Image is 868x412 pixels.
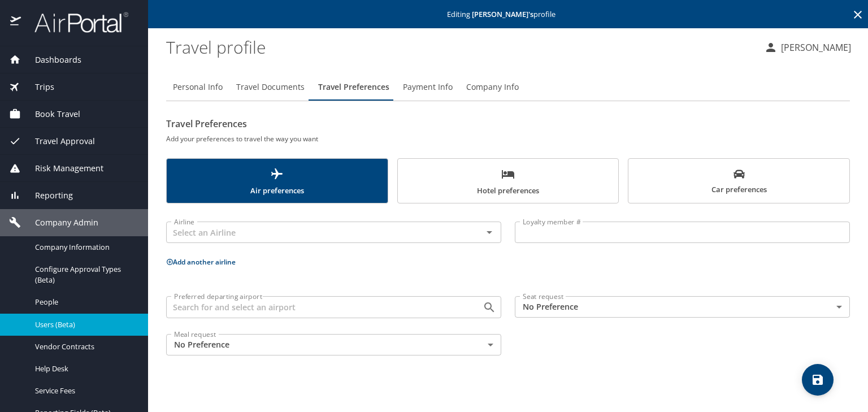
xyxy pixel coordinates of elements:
[35,341,134,352] span: Vendor Contracts
[170,225,465,240] input: Select an Airline
[405,167,612,197] span: Hotel preferences
[318,80,389,94] span: Travel Preferences
[21,135,95,148] span: Travel Approval
[35,264,134,285] span: Configure Approval Types (Beta)
[759,37,856,58] button: [PERSON_NAME]
[515,296,850,318] div: No Preference
[35,242,134,253] span: Company Information
[21,189,73,202] span: Reporting
[166,334,501,355] div: No Preference
[481,300,497,315] button: Open
[35,385,134,396] span: Service Fees
[21,108,80,120] span: Book Travel
[170,300,465,314] input: Search for and select an airport
[802,364,834,396] button: save
[778,41,851,54] p: [PERSON_NAME]
[481,224,497,240] button: Open
[466,80,519,94] span: Company Info
[10,11,22,33] img: icon-airportal.png
[166,133,850,145] h6: Add your preferences to travel the way you want
[21,54,81,66] span: Dashboards
[472,9,533,19] strong: [PERSON_NAME] 's
[35,363,134,374] span: Help Desk
[166,73,850,101] div: Profile
[21,81,54,93] span: Trips
[151,11,865,18] p: Editing profile
[166,29,755,64] h1: Travel profile
[22,11,128,33] img: airportal-logo.png
[236,80,305,94] span: Travel Documents
[35,319,134,330] span: Users (Beta)
[635,168,843,196] span: Car preferences
[166,158,850,203] div: scrollable force tabs example
[35,297,134,307] span: People
[166,257,236,267] button: Add another airline
[166,115,850,133] h2: Travel Preferences
[21,162,103,175] span: Risk Management
[173,167,381,197] span: Air preferences
[173,80,223,94] span: Personal Info
[403,80,453,94] span: Payment Info
[21,216,98,229] span: Company Admin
